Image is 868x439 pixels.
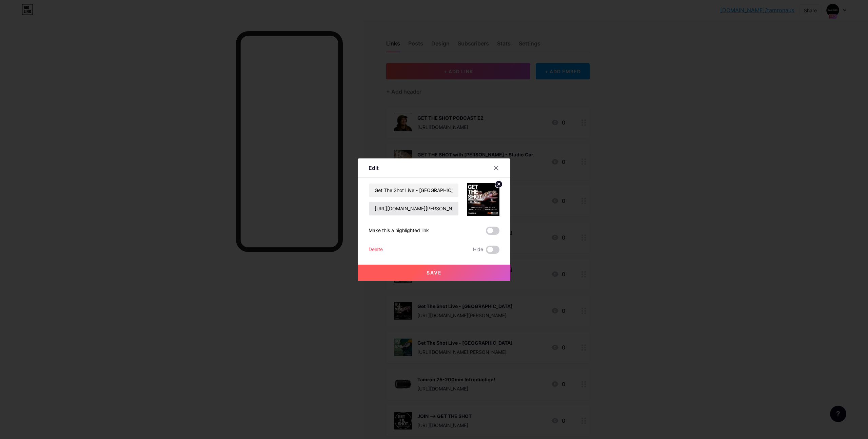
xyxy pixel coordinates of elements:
[473,246,483,254] span: Hide
[358,265,510,281] button: Save
[427,270,442,275] span: Save
[369,227,429,235] div: Make this a highlighted link
[369,202,458,215] input: URL
[369,184,458,197] input: Title
[369,164,379,172] div: Edit
[369,246,383,254] div: Delete
[467,183,499,216] img: link_thumbnail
